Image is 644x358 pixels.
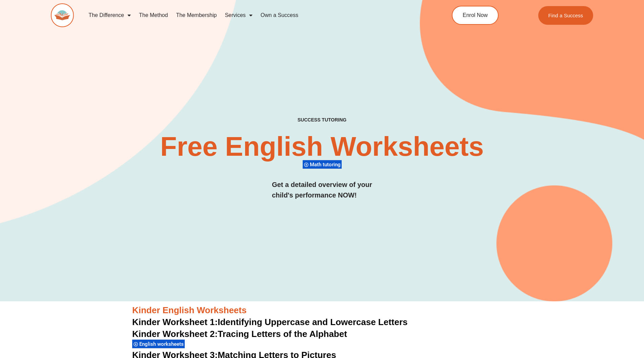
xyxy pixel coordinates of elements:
a: Own a Success [257,7,302,23]
a: Enrol Now [452,6,499,25]
nav: Menu [84,7,421,23]
a: Services [221,7,256,23]
a: The Difference [84,7,135,23]
div: English worksheets [132,339,185,348]
span: Find a Success [548,13,583,18]
span: English worksheets [139,341,186,347]
span: Enrol Now [463,13,488,18]
span: Kinder Worksheet 1: [132,317,218,327]
span: Math tutoring [310,162,343,168]
a: Kinder Worksheet 1:Identifying Uppercase and Lowercase Letters [132,317,408,327]
a: The Method [135,7,172,23]
span: Kinder Worksheet 2: [132,329,218,339]
a: The Membership [172,7,221,23]
h3: Kinder English Worksheets [132,305,512,316]
a: Find a Success [538,6,593,25]
iframe: Chat Widget [531,281,644,358]
h3: Get a detailed overview of your child's performance NOW! [272,180,372,201]
h2: Free English Worksheets​ [143,133,501,160]
h4: SUCCESS TUTORING​ [242,117,402,123]
a: Kinder Worksheet 2:Tracing Letters of the Alphabet [132,329,347,339]
div: Math tutoring [303,160,342,169]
